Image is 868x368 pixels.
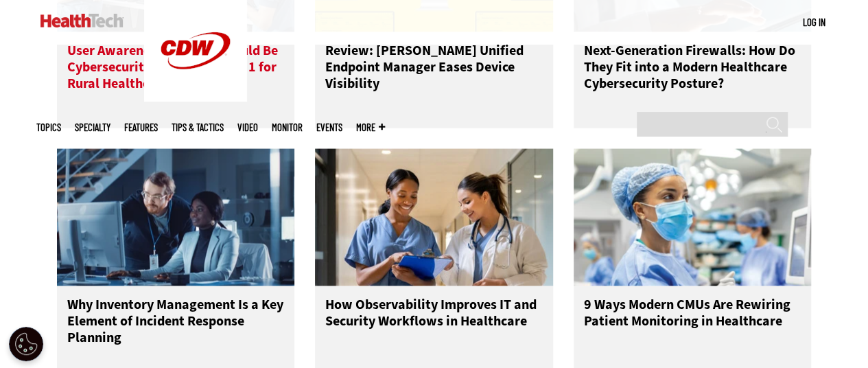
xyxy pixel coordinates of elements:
img: Nurse and doctor coordinating [315,149,553,286]
a: Features [124,122,158,133]
img: IT team confers over monitor [57,149,295,286]
a: Log in [803,16,825,28]
h3: Why Inventory Management Is a Key Element of Incident Response Planning [67,297,285,352]
span: Specialty [75,122,110,133]
a: Events [316,122,342,133]
img: nurse check monitor in the OR [574,149,812,286]
a: Tips & Tactics [172,122,224,133]
button: Open Preferences [9,327,43,361]
a: Video [237,122,258,133]
h3: 9 Ways Modern CMUs Are Rewiring Patient Monitoring in Healthcare [584,297,801,352]
span: More [356,122,385,133]
div: Cookie Settings [9,327,43,361]
span: Topics [36,122,61,133]
a: CDW [144,91,247,105]
a: MonITor [272,122,303,133]
img: Home [40,14,124,27]
h3: How Observability Improves IT and Security Workflows in Healthcare [325,297,543,352]
div: User menu [803,15,825,30]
